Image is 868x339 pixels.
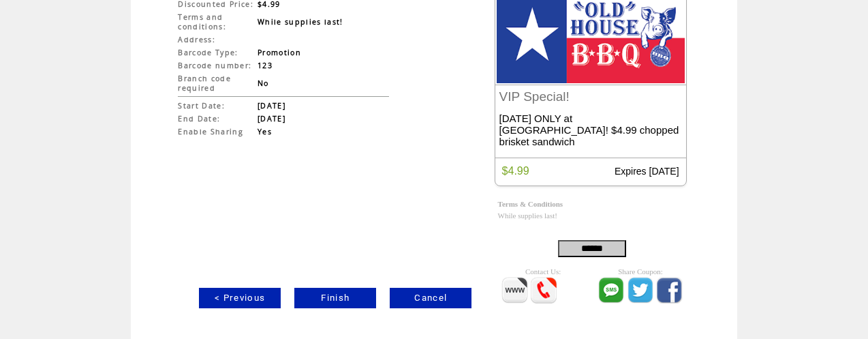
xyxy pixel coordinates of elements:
[258,127,272,136] span: Yes
[258,114,285,123] span: [DATE]
[627,277,653,304] img: twitter_icon.png
[178,101,225,110] span: Start Date:
[178,61,251,70] span: Barcode number:
[258,101,285,110] span: [DATE]
[178,127,243,136] span: Enable Sharing
[498,200,563,208] span: Terms & Conditions
[258,78,269,88] span: No
[498,211,557,220] span: While supplies last!
[258,61,273,70] span: 123
[258,48,301,57] span: Promotion
[531,277,557,304] img: Call_icon.png
[178,12,226,31] span: Terms and conditions:
[178,48,238,57] span: Barcode Type:
[178,35,215,44] span: Address:
[178,114,220,123] span: End Date:
[390,288,471,308] a: Cancel
[656,277,683,304] img: fb_icon.png
[199,288,281,308] a: < Previous
[502,165,529,177] span: $4.99
[618,267,663,276] span: Share Coupon:
[598,277,624,304] img: sms_icon.png
[501,277,528,304] img: www_icon.png
[615,166,679,177] span: Expires [DATE]
[499,89,570,104] span: VIP Special!
[178,74,231,93] span: Branch code required
[258,17,343,27] span: While supplies last!
[525,267,561,276] span: Contact Us:
[294,288,376,308] a: Finish
[499,113,679,147] span: [DATE] ONLY at [GEOGRAPHIC_DATA]! $4.99 chopped brisket sandwich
